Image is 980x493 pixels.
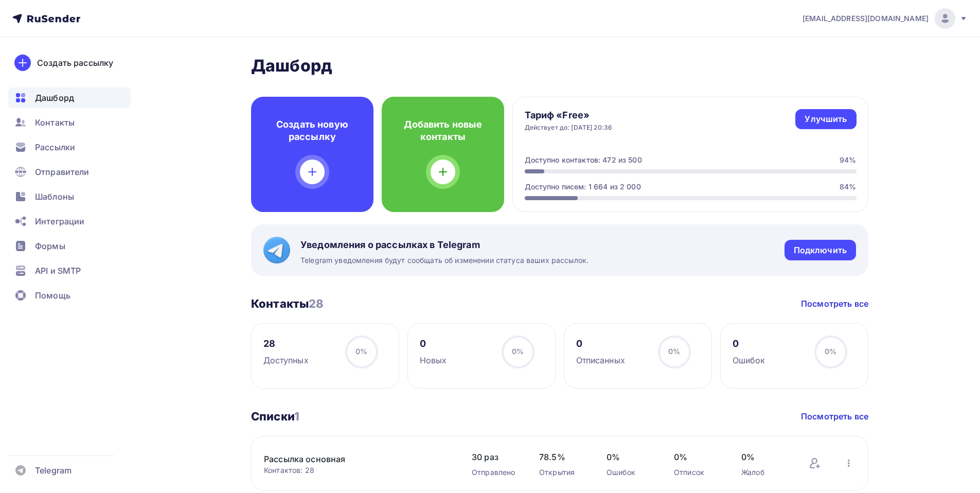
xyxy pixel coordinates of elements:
span: 0% [668,347,680,356]
a: Посмотреть все [801,410,868,422]
div: 84% [840,182,856,192]
div: 0 [576,338,625,350]
span: 0% [512,347,524,356]
a: [EMAIL_ADDRESS][DOMAIN_NAME] [803,8,968,29]
h4: Создать новую рассылку [268,118,357,143]
div: 94% [840,155,856,165]
span: 0% [607,451,653,463]
span: [EMAIL_ADDRESS][DOMAIN_NAME] [803,13,929,24]
span: 1 [294,410,299,423]
span: Telegram уведомления будут сообщать об изменении статуса ваших рассылок. [300,255,589,266]
span: API и SMTP [35,265,81,277]
a: Отправители [8,162,131,182]
span: 0% [355,347,367,356]
span: Уведомления о рассылках в Telegram [300,239,589,251]
div: 0 [420,338,447,350]
div: Отправлено [472,467,519,478]
span: Помощь [35,289,70,302]
span: Отправители [35,166,90,178]
h3: Списки [251,409,299,424]
div: Открытия [539,467,586,478]
span: Telegram [35,464,72,477]
h2: Дашборд [251,56,868,76]
span: 30 раз [472,451,519,463]
div: Доступно писем: 1 664 из 2 000 [525,182,641,192]
div: Действует до: [DATE] 20:36 [525,124,613,132]
a: Посмотреть все [801,297,868,310]
div: 0 [733,338,765,350]
a: Контакты [8,112,131,133]
a: Шаблоны [8,186,131,207]
span: Рассылки [35,141,75,153]
h3: Контакты [251,296,324,311]
div: Доступно контактов: 472 из 500 [525,155,642,165]
div: Подключить [794,244,847,256]
span: 78.5% [539,451,586,463]
a: Рассылки [8,137,131,157]
div: Отписанных [576,354,625,366]
span: 0% [825,347,836,356]
span: 0% [741,451,788,463]
span: Интеграции [35,215,84,227]
div: Жалоб [741,467,788,478]
span: Формы [35,240,65,252]
div: Контактов: 28 [264,465,451,476]
div: 28 [263,338,309,350]
span: 0% [674,451,721,463]
div: Новых [420,354,447,366]
div: Ошибок [607,467,653,478]
h4: Тариф «Free» [525,109,613,121]
div: Доступных [263,354,309,366]
span: Дашборд [35,92,74,104]
div: Создать рассылку [37,57,113,69]
div: Ошибок [733,354,765,366]
span: Шаблоны [35,190,74,203]
a: Формы [8,236,131,256]
div: Улучшить [805,113,847,125]
span: Контакты [35,116,75,129]
div: Отписок [674,467,721,478]
a: Рассылка основная [264,453,439,465]
span: 28 [309,297,324,310]
a: Дашборд [8,87,131,108]
h4: Добавить новые контакты [398,118,488,143]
